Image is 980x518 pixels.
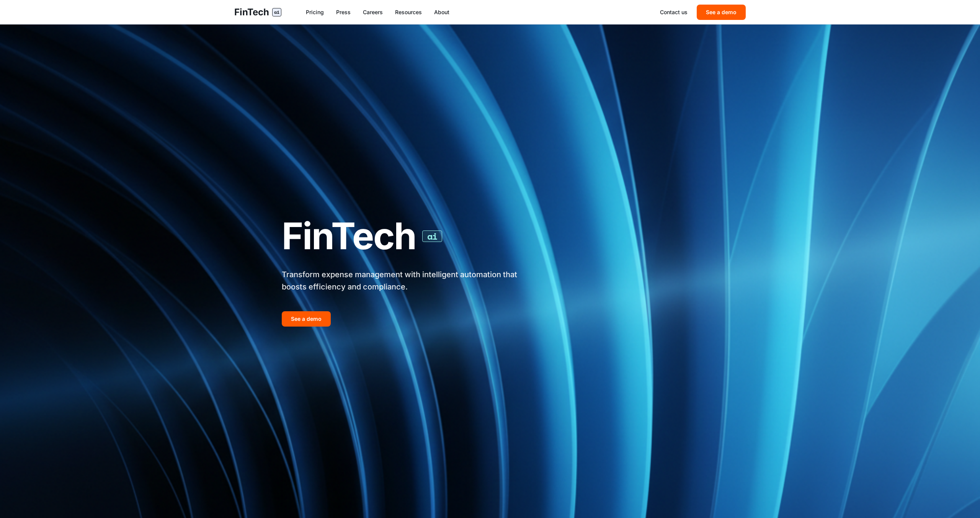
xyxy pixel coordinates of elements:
[395,8,422,16] a: Resources
[282,311,331,327] button: See a demo
[234,6,269,18] span: FinTech
[422,230,442,242] span: ai
[336,8,351,16] a: Press
[434,8,449,16] a: About
[272,8,281,16] span: ai
[306,8,324,16] a: Pricing
[234,6,281,18] a: FinTechai
[363,8,383,16] a: Careers
[660,8,688,16] a: Contact us
[282,216,539,257] h1: FinTech
[282,268,539,293] p: Transform expense management with intelligent automation that boosts efficiency and compliance.
[697,5,746,20] button: See a demo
